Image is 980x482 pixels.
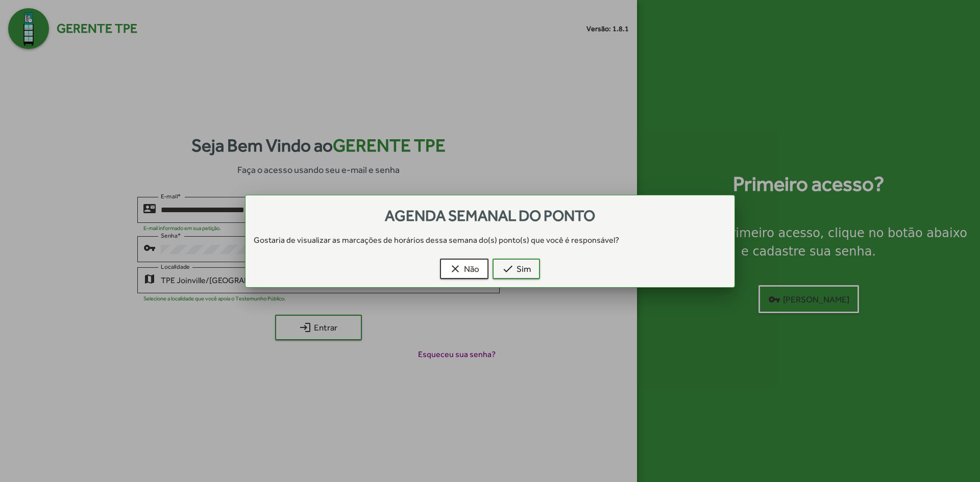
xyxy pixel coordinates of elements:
[385,207,595,224] span: Agenda semanal do ponto
[449,260,479,278] span: Não
[449,263,461,275] mat-icon: clear
[246,234,734,246] div: Gostaria de visualizar as marcações de horários dessa semana do(s) ponto(s) que você é responsável?
[440,259,488,279] button: Não
[493,259,540,279] button: Sim
[502,260,531,278] span: Sim
[502,263,514,275] mat-icon: check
